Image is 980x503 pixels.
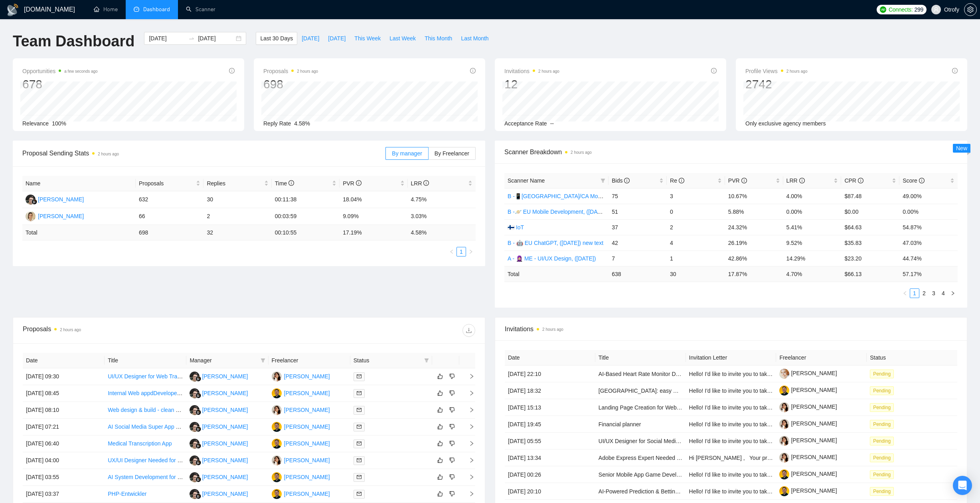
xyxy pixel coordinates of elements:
button: dislike [447,472,457,482]
a: homeHome [94,6,118,13]
td: 37 [609,219,667,235]
li: 4 [939,288,948,298]
img: c1IfbBcwZMfkJNzVJ8hgh9hCBNYqlAZKS9vvfOLifG18usS2dkAEwMZE80hho6tw_8 [779,419,789,429]
img: c13jCRbuvNWIamXHgG6fDyYRZ72iFDfVXfKFRDdYR90j_Xw-XiP2pIZyJGkqZaQv3Y [779,386,789,396]
span: By Freelancer [435,150,469,157]
div: 698 [263,77,318,92]
img: DF [190,472,200,482]
div: [PERSON_NAME] [284,473,330,481]
a: 1 [457,247,466,256]
td: 4.00% [783,188,842,204]
span: info-circle [952,68,958,74]
div: [PERSON_NAME] [38,195,84,204]
img: gigradar-bm.png [196,477,201,482]
span: Relevance [22,120,49,127]
button: like [435,455,445,465]
td: 51 [609,204,667,219]
span: Proposals [263,66,318,76]
button: [DATE] [324,32,350,45]
a: AO[PERSON_NAME] [272,406,330,413]
a: [GEOGRAPHIC_DATA]: easy work for 50$ [599,388,704,394]
span: Re [670,177,684,184]
span: Proposals [139,179,194,188]
img: gigradar-bm.png [196,460,201,465]
td: 10.67% [725,188,783,204]
img: gigradar-bm.png [196,410,201,415]
span: info-circle [470,68,476,74]
a: DF[PERSON_NAME] [26,196,84,202]
a: Pending [870,488,897,494]
a: UI/UX Designer for Web Trading Platform (Experienced with Trading Interfaces) [108,373,304,380]
span: dislike [449,373,455,380]
span: swap-right [188,35,195,42]
span: New [956,145,967,151]
div: [PERSON_NAME] [202,372,248,381]
span: left [449,249,454,254]
a: DF[PERSON_NAME] [190,457,248,463]
div: [PERSON_NAME] [202,439,248,448]
th: Replies [204,176,271,191]
span: dislike [449,457,455,463]
div: 2742 [745,77,808,92]
span: like [437,457,443,463]
img: gigradar-bm.png [32,199,37,205]
span: info-circle [356,180,362,186]
div: [PERSON_NAME] [202,422,248,431]
img: upwork-logo.png [880,6,886,13]
a: 3 [929,289,938,298]
td: 0 [667,204,725,219]
time: 2 hours ago [786,69,808,74]
div: [PERSON_NAME] [202,389,248,398]
a: DF[PERSON_NAME] [190,473,248,480]
span: like [437,390,443,396]
span: dislike [449,474,455,480]
img: c13jCRbuvNWIamXHgG6fDyYRZ72iFDfVXfKFRDdYR90j_Xw-XiP2pIZyJGkqZaQv3Y [779,486,789,496]
td: 5.88% [725,204,783,219]
a: A - 🧕🏼 ME - UI/UX Design, ([DATE]) [508,255,596,262]
div: Open Intercom Messenger [953,476,972,495]
input: End date [198,34,234,43]
span: dislike [449,407,455,413]
a: Financial planner [599,421,641,427]
span: [DATE] [302,34,319,43]
div: [PERSON_NAME] [202,406,248,414]
img: AO [272,372,282,382]
span: LRR [411,180,429,187]
span: filter [423,354,431,366]
td: Total [22,225,136,241]
a: Medical Transcription App [108,440,172,447]
img: DF [190,405,200,415]
img: gigradar-bm.png [196,443,201,449]
a: Pending [870,437,897,444]
span: CPR [844,177,863,184]
button: dislike [447,489,457,499]
a: UX/UI Designer Needed for Health App Image Capture Functionality [108,457,276,463]
li: Next Page [948,288,958,298]
span: like [437,423,443,430]
a: Pending [870,404,897,410]
span: Pending [870,370,894,378]
div: [PERSON_NAME] [38,212,84,221]
span: Pending [870,437,894,445]
td: 49.00% [899,188,958,204]
a: AI System Development for Jewelry Company MVP [108,474,235,480]
a: DF[PERSON_NAME] [190,423,248,429]
a: Pending [870,471,897,477]
div: 12 [504,77,559,92]
span: info-circle [288,180,294,186]
td: 32 [204,225,271,241]
span: mail [357,424,362,429]
span: Pending [870,386,894,395]
span: Replies [207,179,262,188]
span: Acceptance Rate [504,120,547,127]
span: dashboard [134,6,139,12]
span: to [188,35,195,42]
span: 100% [52,120,66,127]
button: dislike [447,439,457,448]
button: Last Month [456,32,493,45]
td: $0.00 [841,204,899,219]
span: LRR [786,177,805,184]
li: 1 [910,288,919,298]
button: dislike [447,455,457,465]
a: Pending [870,454,897,461]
